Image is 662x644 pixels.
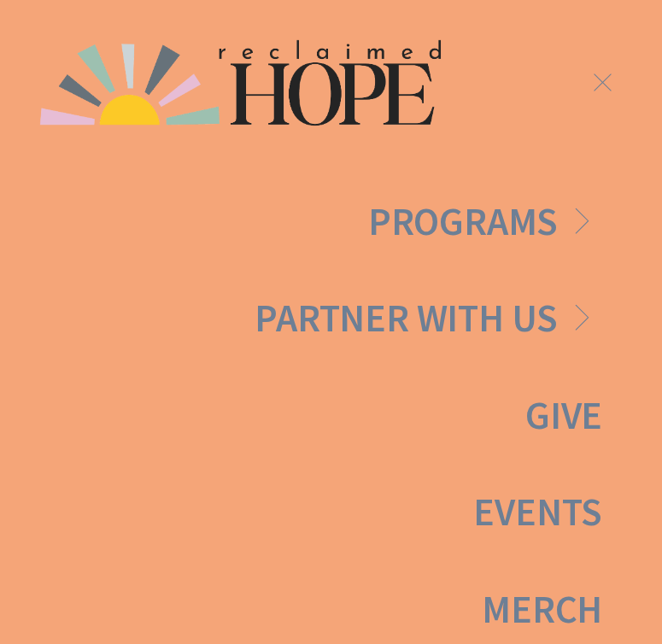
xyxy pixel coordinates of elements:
[482,589,602,628] a: Merch
[473,492,602,530] a: Events
[525,395,602,434] a: Give
[255,298,602,337] a: Partner With Us
[368,202,602,240] a: Programs
[40,40,441,126] img: Reclaimed Hope Initiative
